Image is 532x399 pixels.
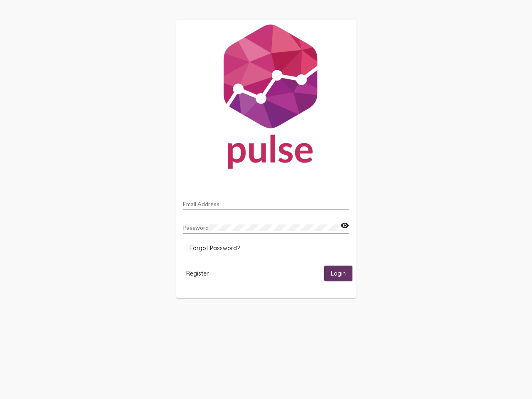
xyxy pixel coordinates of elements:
[331,270,346,278] span: Login
[340,221,349,231] mat-icon: visibility
[190,244,240,252] span: Forgot Password?
[176,20,356,177] img: Pulse For Good Logo
[324,266,352,281] button: Login
[183,241,246,256] button: Forgot Password?
[180,266,215,281] button: Register
[186,270,209,277] span: Register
